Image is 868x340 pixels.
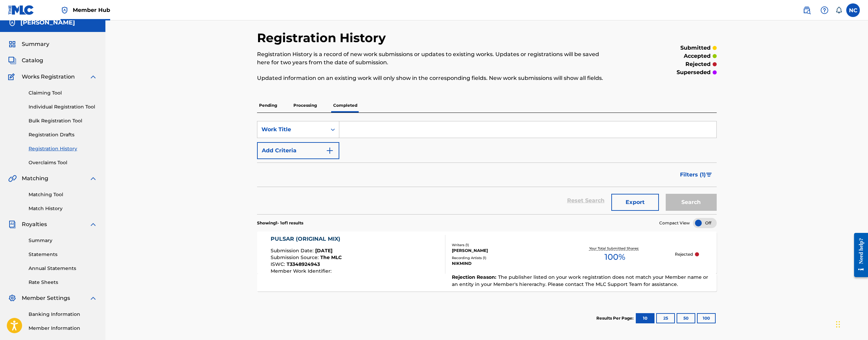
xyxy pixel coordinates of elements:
[676,166,717,183] button: Filters (1)
[675,251,693,257] p: Rejected
[257,121,717,214] form: Search Form
[22,220,47,228] span: Royalties
[677,68,711,76] p: superseded
[452,274,708,287] span: The publisher listed on your work registration does not match your Member name or an entity in yo...
[261,125,323,134] div: Work Title
[271,268,333,274] span: Member Work Identifier :
[605,251,625,263] span: 100 %
[803,6,811,14] img: search
[8,5,34,15] img: MLC Logo
[611,194,659,211] button: Export
[29,205,97,212] a: Match History
[8,220,16,228] img: Royalties
[835,7,842,14] div: Notifications
[684,52,711,60] p: accepted
[656,313,675,323] button: 25
[452,255,555,260] div: Recording Artists ( 1 )
[291,98,319,113] p: Processing
[271,261,287,267] span: ISWC :
[257,50,611,67] p: Registration History is a record of new work submissions or updates to existing works. Updates or...
[8,294,16,302] img: Member Settings
[8,56,43,65] a: CatalogCatalog
[8,73,17,81] img: Works Registration
[29,159,97,166] a: Overclaims Tool
[8,19,16,27] img: Accounts
[8,174,17,183] img: Matching
[257,232,717,291] a: PULSAR (ORIGINAL MIX)Submission Date:[DATE]Submission Source:The MLCISWC:T3348924943Member Work I...
[8,40,16,48] img: Summary
[29,131,97,138] a: Registration Drafts
[29,279,97,286] a: Rate Sheets
[589,246,641,251] p: Your Total Submitted Shares:
[849,227,868,283] iframe: Resource Center
[315,248,333,254] span: [DATE]
[29,117,97,124] a: Bulk Registration Tool
[8,56,16,65] img: Catalog
[257,30,389,46] h2: Registration History
[29,311,97,318] a: Banking Information
[257,142,339,159] button: Add Criteria
[685,60,711,68] p: rejected
[20,19,75,27] h5: Nikolas Canon
[271,235,344,243] div: PULSAR (ORIGINAL MIX)
[61,6,69,14] img: Top Rightsholder
[29,251,97,258] a: Statements
[680,44,711,52] p: submitted
[89,294,97,302] img: expand
[8,40,49,48] a: SummarySummary
[22,56,43,65] span: Catalog
[659,220,690,226] span: Compact View
[22,174,48,183] span: Matching
[29,103,97,111] a: Individual Registration Tool
[677,313,695,323] button: 50
[800,3,814,17] a: Public Search
[22,73,75,81] span: Works Registration
[29,237,97,244] a: Summary
[818,3,831,17] div: Help
[89,220,97,228] img: expand
[271,254,320,260] span: Submission Source :
[257,74,611,82] p: Updated information on an existing work will only show in the corresponding fields. New work subm...
[636,313,654,323] button: 10
[22,40,49,48] span: Summary
[89,174,97,183] img: expand
[257,220,303,226] p: Showing 1 - 1 of 1 results
[706,173,712,177] img: filter
[836,314,840,335] div: Drag
[680,171,706,179] span: Filters ( 1 )
[257,98,279,113] p: Pending
[452,248,555,254] div: [PERSON_NAME]
[287,261,320,267] span: T3348924943
[697,313,716,323] button: 100
[29,325,97,332] a: Member Information
[271,248,315,254] span: Submission Date :
[834,307,868,340] iframe: Chat Widget
[846,3,860,17] div: User Menu
[29,145,97,152] a: Registration History
[452,274,498,280] span: Rejection Reason :
[73,6,110,14] span: Member Hub
[89,73,97,81] img: expand
[820,6,829,14] img: help
[331,98,359,113] p: Completed
[29,191,97,198] a: Matching Tool
[29,89,97,97] a: Claiming Tool
[326,147,334,155] img: 9d2ae6d4665cec9f34b9.svg
[320,254,342,260] span: The MLC
[452,242,555,248] div: Writers ( 1 )
[452,260,555,267] div: NIKMIND
[596,315,635,321] p: Results Per Page:
[22,294,70,302] span: Member Settings
[29,265,97,272] a: Annual Statements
